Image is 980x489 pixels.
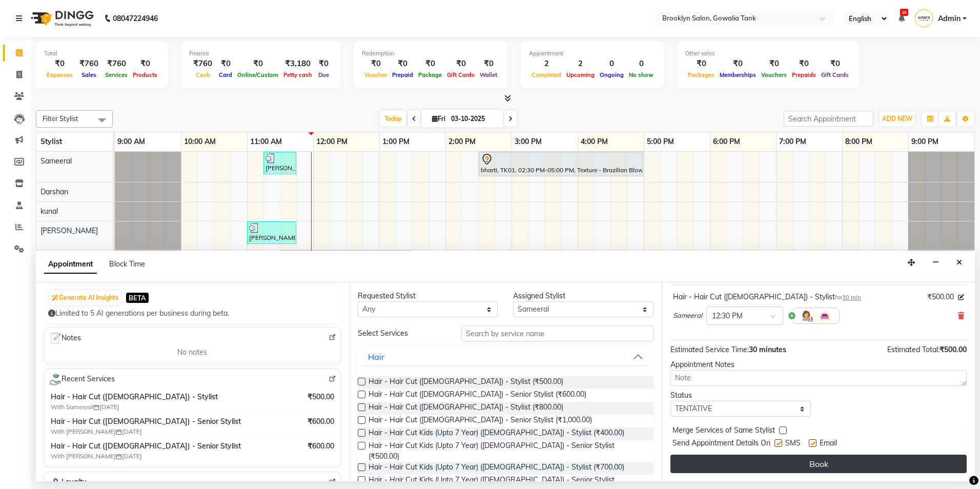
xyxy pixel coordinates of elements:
div: ₹0 [789,58,819,70]
div: ₹760 [103,58,130,70]
span: No notes [177,347,207,358]
span: Petty cash [281,71,315,78]
div: ₹0 [390,58,416,70]
button: Close [952,255,967,271]
span: Hair - Hair Cut ([DEMOGRAPHIC_DATA]) - Senior Stylist [51,416,263,427]
img: logo [26,4,96,33]
span: Memberships [717,71,759,78]
span: ₹600.00 [308,416,334,427]
div: ₹0 [130,58,160,70]
span: Estimated Total: [887,345,940,354]
div: 2 [529,58,564,70]
small: for [835,294,861,301]
span: Prepaids [789,71,819,78]
div: Hair [368,351,384,363]
div: [PERSON_NAME], TK04, 11:15 AM-11:45 AM, Hair - Hair Cut ([DEMOGRAPHIC_DATA]) - Stylist [264,153,295,173]
span: Packages [685,71,717,78]
span: With Sameeral [DATE] [51,402,179,412]
a: 6:00 PM [710,134,743,149]
a: 10:00 AM [181,134,218,149]
div: Hair - Hair Cut ([DEMOGRAPHIC_DATA]) - Stylist [673,292,861,302]
img: Admin [915,9,933,27]
div: [PERSON_NAME], TK03, 11:00 AM-11:45 AM, Threading - Eye Brow,Threading - Upper Lips,Threading - Chin [248,223,295,242]
div: bharti, TK01, 02:30 PM-05:00 PM, Texture - Brazilian Blow Dry (Short) [480,153,642,175]
span: Hair - Hair Cut ([DEMOGRAPHIC_DATA]) - Stylist (₹500.00) [369,376,563,389]
span: Gift Cards [444,71,477,78]
span: Voucher [362,71,390,78]
span: ADD NEW [882,115,912,123]
a: 9:00 AM [115,134,148,149]
a: 7:00 PM [777,134,809,149]
span: Hair - Hair Cut Kids (Upto 7 Year) ([DEMOGRAPHIC_DATA]) - Stylist (₹400.00) [369,427,624,440]
button: Generate AI Insights [49,291,121,305]
span: No show [626,71,656,78]
span: Block Time [109,259,145,269]
span: Hair - Hair Cut Kids (Upto 7 Year) ([DEMOGRAPHIC_DATA]) - Senior Stylist (₹500.00) [369,440,646,462]
div: ₹0 [44,58,75,70]
div: ₹3,180 [281,58,315,70]
span: Online/Custom [235,71,281,78]
span: SMS [785,438,801,451]
a: 8:00 PM [843,134,875,149]
span: Expenses [44,71,75,78]
input: Search by service name [461,325,654,341]
div: Appointment Notes [670,359,967,370]
button: Hair [362,348,650,366]
span: Completed [529,71,564,78]
div: Redemption [362,49,500,58]
div: ₹0 [819,58,851,70]
span: [PERSON_NAME] [40,226,98,235]
span: Fri [430,115,448,123]
span: ₹500.00 [308,392,334,402]
span: Hair - Hair Cut ([DEMOGRAPHIC_DATA]) - Senior Stylist (₹600.00) [369,389,586,402]
span: Hair - Hair Cut ([DEMOGRAPHIC_DATA]) - Senior Stylist (₹1,000.00) [369,415,592,427]
div: ₹0 [717,58,759,70]
span: Ongoing [597,71,626,78]
b: 08047224946 [113,4,158,33]
div: ₹0 [315,58,333,70]
div: ₹0 [235,58,281,70]
div: ₹0 [444,58,477,70]
span: Darshan [40,187,68,196]
div: ₹0 [416,58,444,70]
div: Requested Stylist [358,291,498,301]
div: ₹0 [685,58,717,70]
span: Today [380,111,406,127]
span: Cash [193,71,213,78]
span: With [PERSON_NAME] [DATE] [51,452,179,461]
div: Appointment [529,49,656,58]
a: 1:00 PM [380,134,412,149]
span: Hair - Hair Cut ([DEMOGRAPHIC_DATA]) - Senior Stylist [51,441,263,452]
div: 2 [564,58,597,70]
span: Gift Cards [819,71,851,78]
span: Sameeral [673,311,702,321]
span: Send Appointment Details On [672,438,770,451]
span: Hair - Hair Cut ([DEMOGRAPHIC_DATA]) - Stylist (₹800.00) [369,402,563,415]
a: 5:00 PM [644,134,677,149]
span: Vouchers [759,71,789,78]
span: Email [820,438,837,451]
span: Recent Services [49,373,115,385]
span: kunal [40,207,58,216]
input: Search Appointment [784,111,873,127]
span: Card [216,71,235,78]
button: ADD NEW [880,112,915,126]
img: Hairdresser.png [800,310,812,322]
span: ₹500.00 [940,345,967,354]
span: Admin [938,13,961,24]
span: ₹600.00 [308,441,334,452]
button: Book [670,455,967,473]
span: BETA [126,293,149,302]
span: Sales [79,71,99,78]
span: Due [316,71,332,78]
span: Appointment [44,255,97,274]
div: Status [670,390,811,401]
div: ₹0 [362,58,390,70]
span: Stylist [40,137,62,146]
i: Edit price [958,294,964,300]
span: Products [130,71,160,78]
div: 0 [597,58,626,70]
div: Finance [189,49,333,58]
img: Interior.png [819,310,831,322]
span: With [PERSON_NAME] [DATE] [51,427,179,436]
